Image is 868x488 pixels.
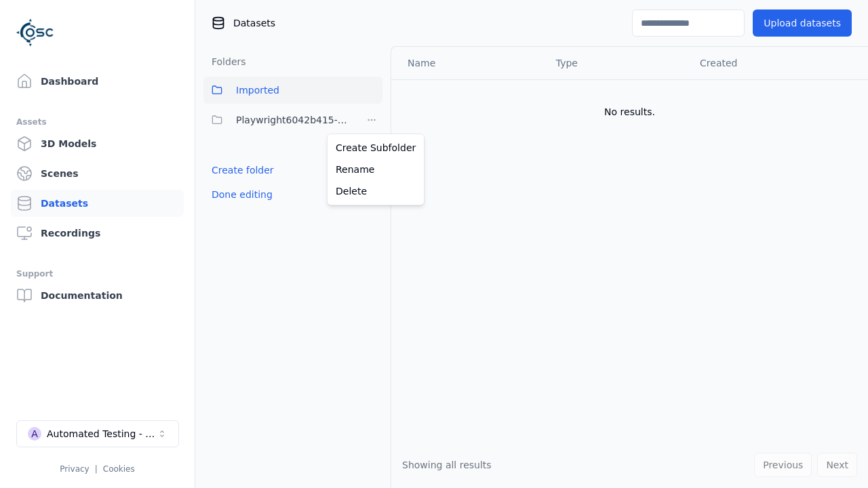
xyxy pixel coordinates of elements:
a: Create Subfolder [330,137,421,159]
a: Delete [330,180,421,202]
a: Rename [330,159,421,180]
